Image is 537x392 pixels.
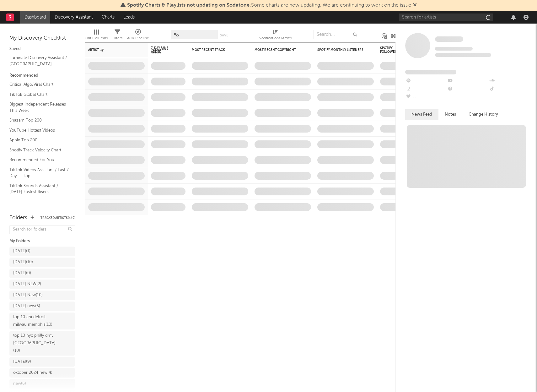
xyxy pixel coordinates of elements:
div: -- [405,85,447,93]
div: -- [489,85,531,93]
div: -- [447,85,489,93]
div: Spotify Monthly Listeners [317,48,364,52]
div: [DATE] new ( 6 ) [13,302,40,310]
a: new(6) [9,379,75,389]
div: -- [489,77,531,85]
a: Shazam Top 200 [9,117,69,124]
div: A&R Pipeline [127,35,149,42]
div: -- [447,77,489,85]
a: Leads [119,11,139,24]
div: -- [405,93,447,101]
div: new ( 6 ) [13,380,26,388]
a: [DATE](10) [9,258,75,267]
a: [DATE] New(10) [9,291,75,300]
div: Most Recent Track [192,48,239,52]
div: Edit Columns [85,27,108,45]
a: top 10 chi detroit milwau memphis(10) [9,313,75,329]
button: Save [220,34,228,37]
div: [DATE] NEW ( 2 ) [13,280,41,288]
div: oxtober 2024 new ( 4 ) [13,369,52,377]
span: Dismiss [413,3,417,8]
a: Apple Top 200 [9,137,69,144]
div: Notifications (Artist) [259,27,292,45]
div: Filters [112,35,122,42]
a: Recommended For You [9,156,69,163]
span: 7-Day Fans Added [151,46,176,54]
a: TikTok Videos Assistant / Last 7 Days - Top [9,166,69,179]
button: Change History [462,109,504,120]
a: Charts [97,11,119,24]
a: Luminate Discovery Assistant / [GEOGRAPHIC_DATA] [9,54,69,67]
div: [DATE] ( 0 ) [13,269,31,277]
div: My Discovery Checklist [9,35,75,42]
div: -- [405,77,447,85]
div: [DATE] New ( 10 ) [13,291,43,299]
a: Biggest Independent Releases This Week [9,101,69,114]
a: [DATE] new(6) [9,302,75,311]
a: TikTok Global Chart [9,91,69,98]
div: Folders [9,214,27,222]
div: Filters [112,27,122,45]
div: Edit Columns [85,35,108,42]
div: Recommended [9,72,75,79]
span: Some Artist [435,36,463,42]
a: Critical Algo/Viral Chart [9,81,69,88]
a: [DATE] NEW(2) [9,280,75,289]
input: Search... [313,30,360,39]
a: top 10 nyc philly dmv [GEOGRAPHIC_DATA](10) [9,331,75,356]
div: My Folders [9,237,75,245]
a: Some Artist [435,36,463,42]
input: Search for folders... [9,225,75,234]
span: : Some charts are now updating. We are continuing to work on the issue [127,3,411,8]
a: Dashboard [20,11,50,24]
button: Notes [438,109,462,120]
a: Spotify Track Velocity Chart [9,147,69,154]
div: A&R Pipeline [127,27,149,45]
div: [DATE] ( 10 ) [13,259,33,266]
span: Spotify Charts & Playlists not updating on Sodatone [127,3,250,8]
div: Saved [9,45,75,53]
a: [DATE](1) [9,247,75,256]
div: Most Recent Copyright [255,48,302,52]
a: Discovery Assistant [50,11,97,24]
div: [DATE] ( 9 ) [13,358,31,366]
div: top 10 chi detroit milwau memphis ( 10 ) [13,313,57,329]
input: Search for artists [399,14,493,21]
button: Tracked Artists(440) [40,216,75,220]
a: [DATE](0) [9,269,75,278]
div: top 10 nyc philly dmv [GEOGRAPHIC_DATA] ( 10 ) [13,332,57,355]
div: [DATE] ( 1 ) [13,248,30,255]
span: Fans Added by Platform [405,70,456,74]
div: Spotify Followers [380,46,402,54]
div: Notifications (Artist) [259,35,292,42]
span: 0 fans last week [435,53,491,57]
a: TikTok Sounds Assistant / [DATE] Fastest Risers [9,182,69,195]
a: oxtober 2024 new(4) [9,368,75,378]
a: YouTube Hottest Videos [9,127,69,134]
span: Tracking Since: [DATE] [435,47,473,51]
a: [DATE](9) [9,357,75,367]
button: News Feed [405,109,438,120]
div: Artist [88,48,135,52]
